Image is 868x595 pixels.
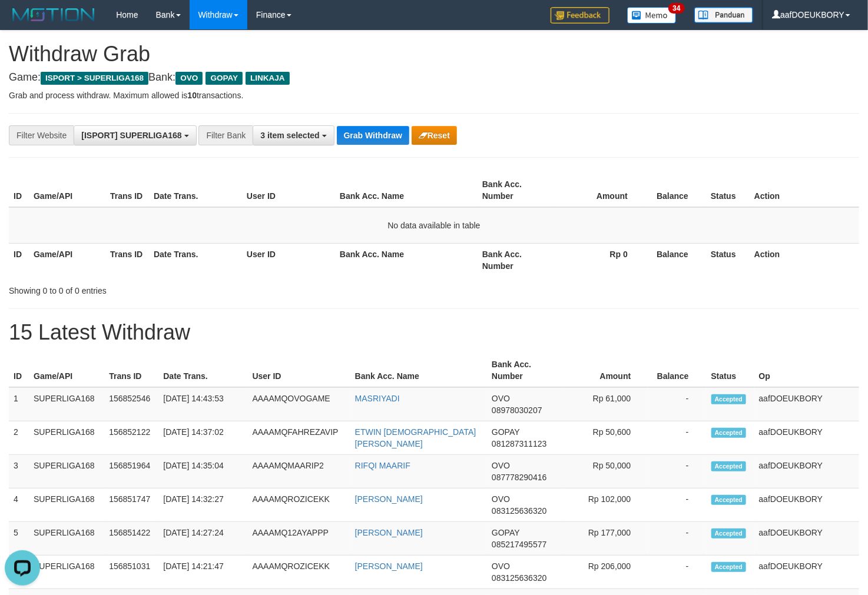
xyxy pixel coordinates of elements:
strong: 10 [187,91,197,100]
th: Bank Acc. Number [487,354,561,387]
span: OVO [175,72,203,85]
td: Rp 50,600 [561,421,648,455]
button: [ISPORT] SUPERLIGA168 [74,125,196,145]
th: Game/API [29,174,105,207]
th: Bank Acc. Name [350,354,487,387]
span: OVO [492,494,510,504]
td: [DATE] 14:21:47 [158,556,247,589]
td: aafDOEUKBORY [754,455,859,488]
span: GOPAY [492,427,519,437]
th: Action [750,243,859,277]
th: ID [9,174,29,207]
th: Bank Acc. Name [335,243,478,277]
td: 1 [9,387,29,421]
td: 156851964 [104,455,158,488]
th: Date Trans. [149,243,242,277]
img: MOTION_logo.png [9,6,98,24]
th: Amount [561,354,648,387]
span: LINKAJA [246,72,290,85]
span: Copy 085217495577 to clipboard [492,540,546,549]
td: SUPERLIGA168 [29,488,104,522]
th: Date Trans. [158,354,247,387]
td: 156851422 [104,522,158,556]
td: 156851747 [104,488,158,522]
td: [DATE] 14:37:02 [158,421,247,455]
td: 2 [9,421,29,455]
th: User ID [248,354,350,387]
td: Rp 177,000 [561,522,648,556]
td: aafDOEUKBORY [754,556,859,589]
span: OVO [492,394,510,403]
th: Date Trans. [149,174,242,207]
span: Accepted [711,495,747,505]
th: Bank Acc. Number [478,174,554,207]
th: ID [9,354,29,387]
td: AAAAMQOVOGAME [248,387,350,421]
span: OVO [492,561,510,571]
td: [DATE] 14:35:04 [158,455,247,488]
td: AAAAMQFAHREZAVIP [248,421,350,455]
th: Game/API [29,243,105,277]
span: GOPAY [492,528,519,537]
th: Status [706,243,750,277]
div: Filter Website [9,125,74,145]
button: Grab Withdraw [337,126,409,145]
span: Accepted [711,528,747,539]
td: 156851031 [104,556,158,589]
th: Trans ID [105,174,149,207]
td: AAAAMQROZICEKK [248,556,350,589]
td: aafDOEUKBORY [754,522,859,556]
img: Button%20Memo.svg [627,7,677,24]
span: [ISPORT] SUPERLIGA168 [81,131,181,140]
p: Grab and process withdraw. Maximum allowed is transactions. [9,89,859,101]
td: - [648,488,706,522]
a: RIFQI MAARIF [355,461,410,470]
span: 34 [668,3,684,14]
th: ID [9,243,29,277]
td: Rp 102,000 [561,488,648,522]
th: User ID [242,174,335,207]
span: 3 item selected [260,131,319,140]
th: User ID [242,243,335,277]
td: SUPERLIGA168 [29,522,104,556]
th: Status [707,354,754,387]
td: SUPERLIGA168 [29,556,104,589]
span: OVO [492,461,510,470]
h1: Withdraw Grab [9,42,859,66]
button: Open LiveChat chat widget [5,5,40,40]
span: Copy 083125636320 to clipboard [492,506,546,516]
td: - [648,455,706,488]
td: SUPERLIGA168 [29,387,104,421]
span: Accepted [711,461,747,471]
span: ISPORT > SUPERLIGA168 [41,72,148,85]
th: Trans ID [105,243,149,277]
td: - [648,522,706,556]
th: Bank Acc. Number [478,243,554,277]
th: Balance [645,243,706,277]
td: SUPERLIGA168 [29,421,104,455]
td: 5 [9,522,29,556]
td: 4 [9,488,29,522]
th: Amount [554,174,645,207]
td: 156852546 [104,387,158,421]
td: No data available in table [9,207,859,244]
span: Accepted [711,394,747,404]
td: [DATE] 14:27:24 [158,522,247,556]
button: Reset [412,126,457,145]
td: [DATE] 14:43:53 [158,387,247,421]
th: Status [706,174,750,207]
a: [PERSON_NAME] [355,561,423,571]
td: AAAAMQMAARIP2 [248,455,350,488]
td: - [648,421,706,455]
th: Balance [645,174,706,207]
td: [DATE] 14:32:27 [158,488,247,522]
th: Action [750,174,859,207]
img: Feedback.jpg [551,7,609,24]
a: [PERSON_NAME] [355,494,423,504]
div: Showing 0 to 0 of 0 entries [9,280,353,297]
td: aafDOEUKBORY [754,488,859,522]
td: Rp 206,000 [561,556,648,589]
td: - [648,387,706,421]
span: Accepted [711,562,747,572]
span: Accepted [711,428,747,438]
